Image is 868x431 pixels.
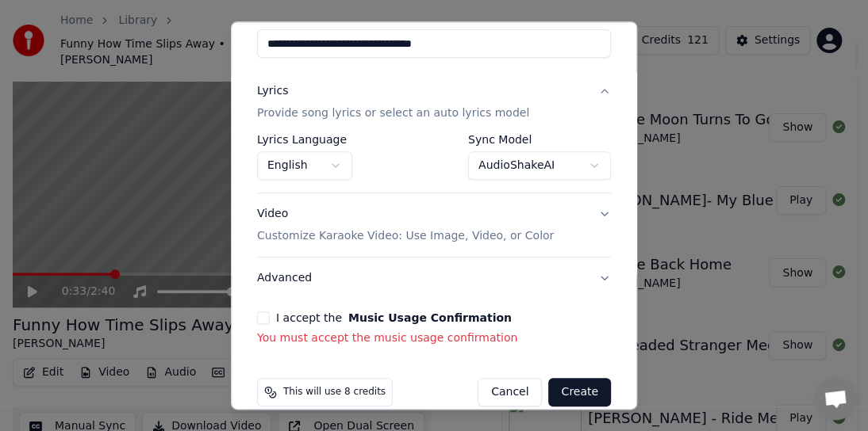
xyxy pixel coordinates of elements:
[276,312,512,323] label: I accept the
[257,228,554,244] p: Customize Karaoke Video: Use Image, Video, or Color
[283,386,386,399] span: This will use 8 credits
[548,378,611,406] button: Create
[257,105,529,121] p: Provide song lyrics or select an auto lyrics model
[257,206,554,244] div: Video
[478,378,542,406] button: Cancel
[257,134,611,193] div: LyricsProvide song lyrics or select an auto lyrics model
[257,330,611,346] p: You must accept the music usage confirmation
[468,134,611,145] label: Sync Model
[257,134,352,145] label: Lyrics Language
[257,83,288,99] div: Lyrics
[257,257,611,299] button: Advanced
[257,71,611,134] button: LyricsProvide song lyrics or select an auto lyrics model
[257,12,611,23] label: Title
[257,193,611,257] button: VideoCustomize Karaoke Video: Use Image, Video, or Color
[348,312,512,323] button: I accept the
